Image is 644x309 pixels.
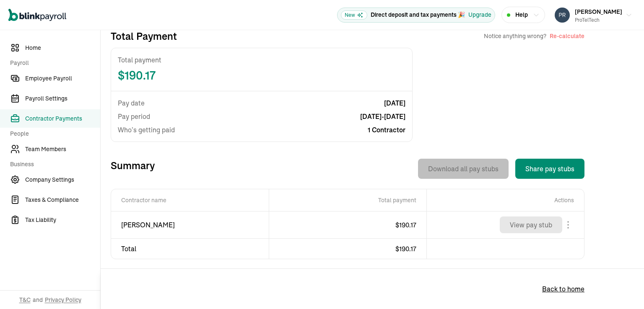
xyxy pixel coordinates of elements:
[395,245,416,253] span: $ 190.17
[515,10,528,19] span: Help
[118,125,175,135] span: Who’s getting paid
[575,16,622,24] div: ProTelTech
[25,94,100,103] span: Payroll Settings
[111,159,155,179] h3: Summary
[10,59,95,67] span: Payroll
[550,32,584,40] button: Re-calculate
[269,189,426,211] th: Total payment
[341,10,367,20] span: New
[426,189,584,211] th: Actions
[10,129,95,138] span: People
[484,32,546,40] span: Notice anything wrong?
[371,10,465,19] p: Direct deposit and tax payments 🎉
[111,29,177,43] h3: Total Payment
[575,8,622,15] span: [PERSON_NAME]
[25,44,100,52] span: Home
[118,67,405,84] span: $ 190.17
[118,55,405,65] span: Total payment
[118,98,145,108] span: Pay date
[501,7,545,23] button: Help
[360,111,405,121] span: [DATE] - [DATE]
[8,3,66,27] nav: Global
[25,196,100,204] span: Taxes & Compliance
[500,216,562,233] button: View pay stub
[19,296,31,304] span: T&C
[25,175,100,184] span: Company Settings
[111,189,269,211] th: Contractor name
[468,10,491,19] button: Upgrade
[10,160,95,169] span: Business
[515,159,584,179] button: Share pay stubs
[111,239,269,259] td: Total
[395,221,416,229] span: $ 190.17
[121,220,259,230] span: [PERSON_NAME]
[45,296,81,304] span: Privacy Policy
[25,216,100,224] span: Tax Liability
[551,5,636,26] button: [PERSON_NAME]ProTelTech
[118,111,150,121] span: Pay period
[25,74,100,83] span: Employee Payroll
[25,114,100,123] span: Contractor Payments
[504,219,644,309] iframe: Chat Widget
[368,125,405,135] span: 1 Contractor
[25,145,100,154] span: Team Members
[418,159,509,179] button: Download all pay stubs
[384,98,405,108] span: [DATE]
